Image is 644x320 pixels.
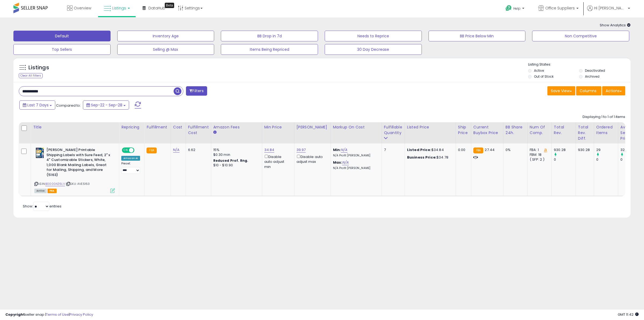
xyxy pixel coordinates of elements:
div: Disable auto adjust min [264,154,290,169]
a: Hi [PERSON_NAME] [587,5,630,17]
div: 0.00 [458,148,467,152]
img: 51xHsChxLaL._SL40_.jpg [34,148,45,158]
div: Fulfillment [147,124,168,130]
a: B00004Z6LV [45,182,65,186]
a: 39.97 [297,147,306,153]
div: 930.28 [554,148,576,152]
a: N/A [342,160,349,165]
span: Listings [112,5,126,11]
div: 29 [596,148,618,152]
button: Filters [186,86,207,96]
div: 0 [554,157,576,162]
p: Listing States: [528,62,631,67]
div: 930.28 [578,148,590,152]
div: Total Rev. Diff. [578,124,592,141]
div: Ship Price [458,124,469,136]
span: Show: entries [23,204,61,209]
div: Title [33,124,117,130]
span: ON [122,148,129,153]
div: Clear All Filters [19,73,43,78]
b: Max: [333,160,342,165]
div: BB Share 24h. [506,124,525,136]
b: Business Price: [407,155,437,160]
button: Needs to Reprice [325,31,422,41]
span: OFF [134,148,142,153]
div: Total Rev. [554,124,573,136]
div: Markup on Cost [333,124,379,130]
span: Columns [580,88,597,94]
button: Save View [547,86,575,95]
div: FBM: 18 [530,152,547,157]
div: Amazon Fees [213,124,260,130]
i: Get Help [505,5,512,12]
button: Columns [576,86,601,95]
div: Ordered Items [596,124,616,136]
div: Num of Comp. [530,124,549,136]
label: Out of Stock [534,74,554,79]
span: Help [513,6,521,11]
b: Reduced Prof. Rng. [213,158,248,163]
button: Items Being Repriced [221,44,318,55]
span: 27.44 [485,147,495,152]
div: 0 [596,157,618,162]
div: $0.30 min [213,152,258,157]
div: Displaying 1 to 1 of 1 items [583,114,625,120]
button: Last 7 Days [19,100,55,110]
a: 34.84 [264,147,275,153]
div: Amazon AI [121,156,140,161]
div: Min Price [264,124,292,130]
div: 6.62 [188,148,207,152]
label: Active [534,68,544,73]
span: DataHub [148,5,165,11]
b: Min: [333,147,341,152]
button: 30 Day Decrease [325,44,422,55]
label: Deactivated [585,68,605,73]
small: FBA [473,148,483,153]
span: Office Suppliers [545,5,575,11]
div: Fulfillable Quantity [384,124,402,136]
div: Listed Price [407,124,453,130]
button: Non Competitive [532,31,629,41]
button: Default [13,31,111,41]
div: ( SFP: 2 ) [530,157,547,162]
div: 0% [506,148,523,152]
div: Preset: [121,162,140,174]
b: Listed Price: [407,147,431,152]
h5: Listings [28,64,49,71]
div: [PERSON_NAME] [297,124,328,130]
div: ASIN: [34,148,115,192]
p: N/A Profit [PERSON_NAME] [333,154,378,157]
div: Tooltip anchor [165,3,174,8]
button: BB Price Below Min [429,31,526,41]
div: Current Buybox Price [473,124,501,136]
div: Fulfillment Cost [188,124,209,136]
div: Avg Selling Price [620,124,640,141]
div: Repricing [121,124,142,130]
th: The percentage added to the cost of goods (COGS) that forms the calculator for Min & Max prices. [331,122,382,143]
div: $34.78 [407,155,452,160]
button: Selling @ Max [117,44,214,55]
p: N/A Profit [PERSON_NAME] [333,166,378,170]
button: BB Drop in 7d [221,31,318,41]
span: All listings currently available for purchase on Amazon [34,189,47,193]
div: 15% [213,148,258,152]
a: Help [501,1,530,17]
div: $10 - $10.90 [213,163,258,168]
div: 32.08 [620,148,642,152]
a: N/A [173,147,180,153]
div: Disable auto adjust max [297,154,327,164]
span: | SKU: AVE5163 [66,182,90,186]
div: 0 [620,157,642,162]
button: Sep-22 - Sep-28 [83,100,129,110]
span: Show Analytics [600,23,631,28]
span: Hi [PERSON_NAME] [594,5,626,11]
span: Sep-22 - Sep-28 [91,102,122,108]
a: N/A [341,147,347,153]
span: Overview [74,5,91,11]
span: FBA [47,189,57,193]
span: Compared to: [56,103,81,108]
small: FBA [147,148,156,153]
small: Amazon Fees. [213,130,217,135]
span: Last 7 Days [27,102,49,108]
b: [PERSON_NAME] Printable Shipping Labels with Sure Feed, 2" x 4" Customizable Stickers, White, 1,0... [46,148,112,179]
